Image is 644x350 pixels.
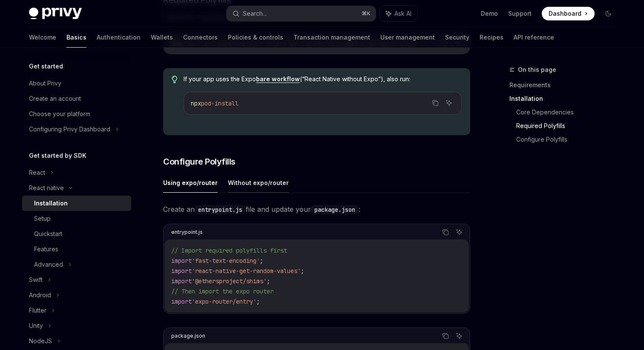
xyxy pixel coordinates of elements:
div: React [29,168,45,178]
span: On this page [518,65,556,75]
div: Setup [34,213,51,224]
a: Recipes [480,27,503,48]
span: Dashboard [549,9,581,18]
a: Create an account [22,91,131,106]
button: Ask AI [380,6,417,21]
button: Without expo/router [228,173,289,193]
button: Search...⌘K [227,6,376,21]
span: import [171,298,192,305]
a: Installation [509,92,622,105]
button: Ask AI [454,330,465,341]
span: npx [191,100,201,107]
span: pod-install [201,100,239,107]
span: '@ethersproject/shims' [192,277,267,285]
code: entrypoint.js [195,205,246,214]
h5: Get started by SDK [29,151,86,161]
div: Choose your platform [29,109,90,119]
a: Features [22,242,131,257]
a: Setup [22,211,131,226]
a: API reference [514,27,554,48]
span: ; [256,298,260,305]
span: import [171,277,192,285]
button: Toggle dark mode [601,7,615,20]
a: Security [445,27,469,48]
div: Advanced [34,259,63,270]
div: entrypoint.js [171,227,203,238]
a: bare workflow [256,75,300,83]
span: ; [301,267,304,275]
a: Demo [481,9,498,18]
button: Ask AI [443,97,454,108]
div: Flutter [29,305,46,316]
a: Support [508,9,532,18]
button: Copy the contents from the code block [440,330,451,341]
a: Policies & controls [228,27,283,48]
a: Choose your platform [22,106,131,122]
span: import [171,267,192,275]
div: Unity [29,321,43,331]
a: Connectors [183,27,218,48]
a: About Privy [22,76,131,91]
span: import [171,257,192,265]
a: Configure Polyfills [516,133,622,146]
h5: Get started [29,61,63,71]
a: Requirements [509,78,622,92]
a: Dashboard [542,7,595,20]
div: Installation [34,198,68,208]
span: // Then import the expo router [171,287,273,295]
a: Installation [22,196,131,211]
a: Wallets [151,27,173,48]
span: // Import required polyfills first [171,247,287,254]
span: Configure Polyfills [163,156,236,168]
button: Copy the contents from the code block [440,227,451,238]
a: Transaction management [293,27,370,48]
div: package.json [171,330,205,341]
span: ⌘ K [362,10,371,17]
a: User management [380,27,435,48]
img: dark logo [29,8,82,20]
div: React native [29,183,64,193]
div: NodeJS [29,336,52,346]
div: Swift [29,275,43,285]
div: Search... [243,9,267,19]
button: Ask AI [454,227,465,238]
button: Using expo/router [163,173,218,193]
a: Basics [66,27,86,48]
span: 'expo-router/entry' [192,298,256,305]
div: Configuring Privy Dashboard [29,124,110,134]
span: 'react-native-get-random-values' [192,267,301,275]
div: About Privy [29,78,61,88]
div: Features [34,244,58,254]
span: ; [260,257,263,265]
span: ; [267,277,270,285]
div: Quickstart [34,229,62,239]
span: Ask AI [394,9,411,18]
a: Core Dependencies [516,105,622,119]
code: package.json [311,205,359,214]
button: Copy the contents from the code block [430,97,441,108]
a: Quickstart [22,226,131,242]
div: Android [29,290,51,300]
div: Create an account [29,94,81,104]
a: Required Polyfills [516,119,622,133]
svg: Tip [172,76,178,83]
a: Authentication [97,27,141,48]
span: If your app uses the Expo (“React Native without Expo”), also run: [184,75,462,83]
span: Create an file and update your : [163,203,470,215]
span: 'fast-text-encoding' [192,257,260,265]
a: Welcome [29,27,56,48]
